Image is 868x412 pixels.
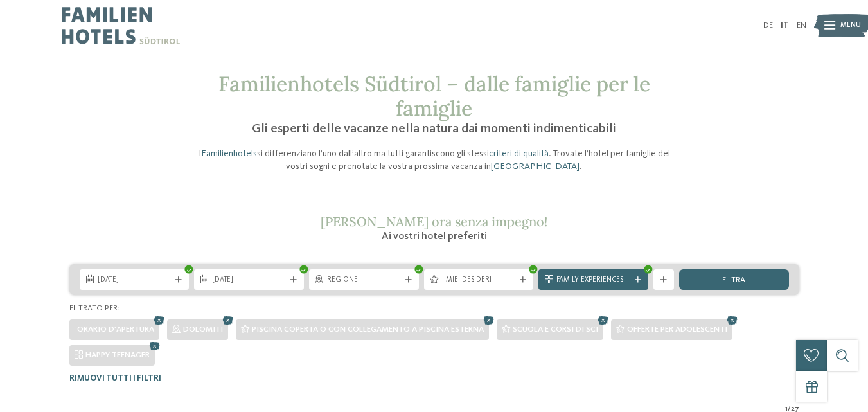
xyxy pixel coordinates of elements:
span: [DATE] [212,275,286,285]
span: Menu [840,21,861,31]
span: Family Experiences [556,275,630,285]
span: Ai vostri hotel preferiti [382,231,487,242]
span: Regione [327,275,401,285]
p: I si differenziano l’uno dall’altro ma tutti garantiscono gli stessi . Trovate l’hotel per famigl... [190,147,678,173]
span: Rimuovi tutti i filtri [69,374,161,382]
span: Orario d'apertura [77,325,154,334]
a: [GEOGRAPHIC_DATA] [491,162,580,171]
span: Dolomiti [183,325,223,334]
span: I miei desideri [442,275,516,285]
a: EN [797,21,806,30]
span: Filtrato per: [69,304,120,312]
span: Offerte per adolescenti [627,325,727,334]
span: filtra [722,276,745,285]
span: Scuola e corsi di sci [513,325,598,334]
span: Piscina coperta o con collegamento a piscina esterna [252,325,484,334]
a: IT [781,21,789,30]
a: criteri di qualità [489,149,549,158]
span: Gli esperti delle vacanze nella natura dai momenti indimenticabili [252,123,616,136]
span: Familienhotels Südtirol – dalle famiglie per le famiglie [218,71,650,121]
span: HAPPY TEENAGER [85,351,150,359]
span: [DATE] [98,275,172,285]
a: Familienhotels [201,149,257,158]
a: DE [763,21,773,30]
span: [PERSON_NAME] ora senza impegno! [321,213,547,229]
